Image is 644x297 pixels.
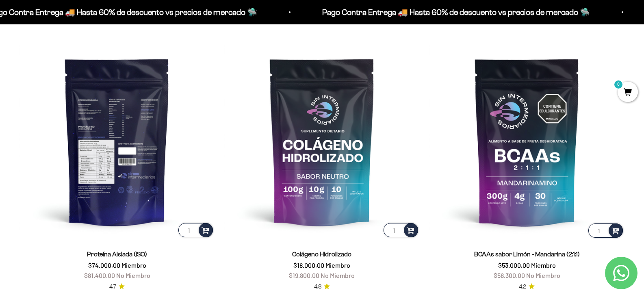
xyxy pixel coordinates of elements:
span: $53.000,00 [498,261,530,269]
span: No Miembro [321,271,355,279]
span: $19.800,00 [289,271,319,279]
a: 4.84.8 de 5.0 estrellas [314,282,330,291]
span: Miembro [121,261,146,269]
img: Proteína Aislada (ISO) [20,44,215,239]
span: 4.2 [519,282,526,291]
span: $81.400,00 [84,271,115,279]
span: Miembro [531,261,556,269]
a: BCAAs sabor Limón - Mandarina (2:1:1) [474,251,580,258]
span: 4.8 [314,282,321,291]
a: 4.24.2 de 5.0 estrellas [519,282,535,291]
span: 4.7 [109,282,116,291]
a: 4.74.7 de 5.0 estrellas [109,282,125,291]
a: Proteína Aislada (ISO) [87,251,147,258]
a: Colágeno Hidrolizado [292,251,351,258]
p: Pago Contra Entrega 🚚 Hasta 60% de descuento vs precios de mercado 🛸 [319,6,586,19]
a: 0 [618,88,638,97]
span: No Miembro [116,271,150,279]
span: $18.000,00 [293,261,324,269]
span: Miembro [325,261,350,269]
span: $74.000,00 [88,261,120,269]
span: No Miembro [526,271,560,279]
span: $58.300,00 [494,271,525,279]
mark: 0 [614,80,623,89]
